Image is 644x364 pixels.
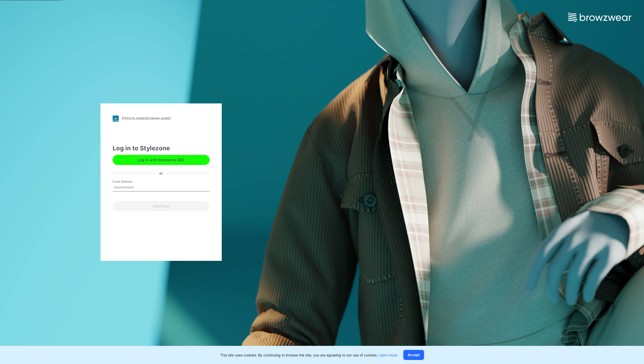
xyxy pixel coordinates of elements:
[379,353,397,357] a: Learn more
[568,13,631,22] img: browzwear-logo.e42bd6dac1945053ebaf764b6aa21510.svg
[113,144,210,153] div: Log in to Stylezone
[113,116,210,122] a: [PERSON_NAME][DOMAIN_NAME]
[113,179,148,184] label: Email Address
[220,352,397,358] p: This site uses cookies. By continuing to browse the site, you are agreeing to our use of cookies.
[113,155,210,165] button: Log in with Enterprise SSO
[113,116,119,122] img: stylezone-logo.562084cfcfab977791bfbf7441f1a819.svg
[155,171,167,176] div: or
[122,117,171,120] div: [PERSON_NAME][DOMAIN_NAME]
[403,350,424,360] button: Accept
